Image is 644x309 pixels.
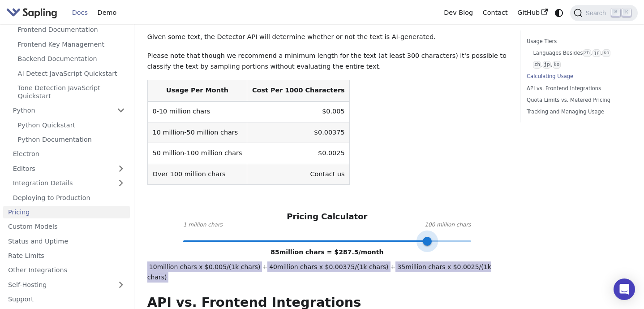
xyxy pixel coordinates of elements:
code: zh [583,49,591,57]
button: Switch between dark and light mode (currently system mode) [553,6,566,19]
a: Editors [8,162,112,175]
span: + [391,263,396,270]
a: Tone Detection JavaScript Quickstart [13,82,130,103]
td: $0.0025 [247,143,350,164]
code: ko [553,61,561,69]
span: Search [583,9,611,17]
td: $0.00375 [247,122,350,143]
button: Expand sidebar category 'Editors' [112,162,130,175]
th: Usage Per Month [147,80,247,101]
a: GitHub [512,6,552,20]
span: 10 million chars x $ 0.005 /(1k chars) [147,261,262,272]
p: Please note that though we recommend a minimum length for the text (at least 300 characters) it's... [147,51,507,72]
button: Search (Command+K) [570,5,637,21]
a: Frontend Documentation [13,23,130,36]
a: Dev Blog [439,6,477,20]
a: Quota Limits vs. Metered Pricing [527,96,628,104]
a: Languages Besideszh,jp,ko [533,49,624,57]
span: + [262,263,267,270]
a: API vs. Frontend Integrations [527,84,628,93]
code: jp [592,49,601,57]
a: Contact [478,6,513,20]
span: 35 million chars x $ 0.0025 /(1k chars) [147,261,491,283]
a: AI Detect JavaScript Quickstart [13,67,130,80]
span: 1 million chars [183,221,223,230]
td: 50 million-100 million chars [147,143,247,164]
th: Cost Per 1000 Characters [247,80,350,101]
td: 10 million-50 million chars [147,122,247,143]
a: zh,jp,ko [533,61,624,69]
kbd: K [622,9,631,17]
a: Python Documentation [13,133,130,146]
td: 0-10 million chars [147,101,247,122]
td: $0.005 [247,101,350,122]
span: 100 million chars [425,221,471,230]
p: Given some text, the Detector API will determine whether or not the text is AI-generated. [147,32,507,43]
a: Python [8,104,130,117]
code: ko [602,49,610,57]
a: Other Integrations [3,264,130,277]
a: Deploying to Production [8,191,130,204]
a: Backend Documentation [13,52,130,65]
kbd: ⌘ [611,9,620,17]
a: Electron [8,148,130,161]
h3: Pricing Calculator [287,212,367,222]
a: Rate Limits [3,249,130,262]
a: Custom Models [3,220,130,233]
td: Over 100 million chars [147,164,247,184]
a: Usage Tiers [527,37,628,46]
span: 85 million chars = $ 287.5 /month [270,248,383,256]
a: Frontend Key Management [13,38,130,51]
a: Self-Hosting [3,278,130,291]
code: jp [543,61,551,69]
td: Contact us [247,164,350,184]
span: 40 million chars x $ 0.00375 /(1k chars) [267,261,390,272]
a: Docs [67,6,93,20]
a: Python Quickstart [13,118,130,131]
a: Support [3,293,130,306]
code: zh [533,61,541,69]
a: Calculating Usage [527,72,628,81]
div: Open Intercom Messenger [614,279,635,300]
a: Status and Uptime [3,235,130,248]
a: Pricing [3,206,130,219]
a: Integration Details [8,177,130,190]
a: Tracking and Managing Usage [527,108,628,116]
a: Demo [93,6,121,20]
a: Sapling.ai [6,6,60,19]
img: Sapling.ai [6,6,57,19]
